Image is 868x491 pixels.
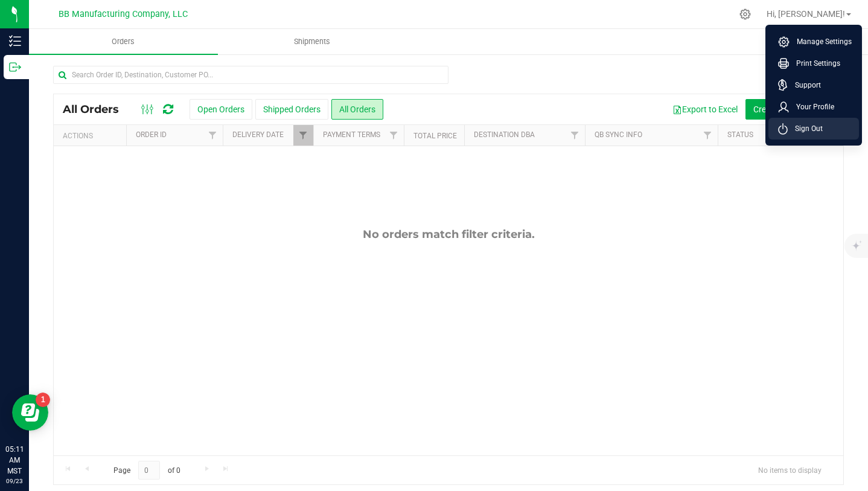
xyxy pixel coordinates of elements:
[738,8,753,20] div: Manage settings
[788,123,823,135] span: Sign Out
[789,57,840,69] span: Print Settings
[232,130,284,139] a: Delivery Date
[767,9,845,19] span: Hi, [PERSON_NAME]!
[12,394,48,431] iframe: Resource center
[727,130,753,139] a: Status
[5,477,24,486] p: 09/23
[95,36,151,47] span: Orders
[665,99,745,120] button: Export to Excel
[789,101,834,113] span: Your Profile
[54,228,843,241] div: No orders match filter criteria.
[63,132,121,140] div: Actions
[790,36,852,48] span: Manage Settings
[595,130,642,139] a: QB Sync Info
[9,61,21,73] inline-svg: Outbound
[768,118,859,140] li: Sign Out
[331,99,383,120] button: All Orders
[748,461,831,479] span: No items to display
[698,125,718,146] a: Filter
[203,125,223,146] a: Filter
[36,393,50,407] iframe: Resource center unread badge
[293,125,313,146] a: Filter
[474,130,535,139] a: Destination DBA
[255,99,328,120] button: Shipped Orders
[218,29,407,54] a: Shipments
[565,125,585,146] a: Filter
[745,99,825,120] button: Create new order
[9,35,21,47] inline-svg: Inventory
[5,444,24,477] p: 05:11 AM MST
[53,66,448,84] input: Search Order ID, Destination, Customer PO...
[136,130,167,139] a: Order ID
[788,79,821,91] span: Support
[413,132,457,140] a: Total Price
[59,9,188,19] span: BB Manufacturing Company, LLC
[778,79,854,91] a: Support
[63,103,131,116] span: All Orders
[103,461,190,480] span: Page of 0
[753,104,817,114] span: Create new order
[190,99,252,120] button: Open Orders
[323,130,380,139] a: Payment Terms
[278,36,346,47] span: Shipments
[29,29,218,54] a: Orders
[384,125,404,146] a: Filter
